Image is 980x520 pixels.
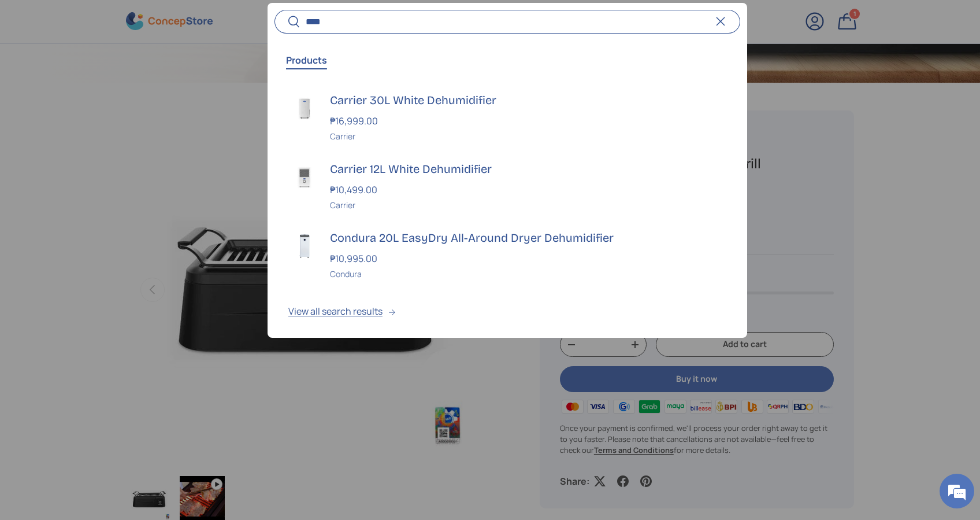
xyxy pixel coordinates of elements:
[330,130,726,142] div: Carrier
[268,289,747,338] button: View all search results
[190,6,217,34] div: Minimize live chat window
[330,268,726,280] div: Condura
[67,146,159,263] span: We're online!
[60,65,194,80] div: Chat with us now
[288,161,321,193] img: carrier-dehumidifier-12-liter-full-view-concepstore
[330,161,726,177] h3: Carrier 12L White Dehumidifier
[268,83,747,152] a: carrier-dehumidifier-30-liter-full-view-concepstore Carrier 30L White Dehumidifier ₱16,999.00 Car...
[330,230,726,246] h3: Condura 20L EasyDry All-Around Dryer Dehumidifier
[288,92,321,124] img: carrier-dehumidifier-30-liter-full-view-concepstore
[330,199,726,211] div: Carrier
[286,47,327,73] button: Products
[330,92,726,108] h3: Carrier 30L White Dehumidifier
[288,230,321,262] img: condura-easy-dry-dehumidifier-full-view-concepstore.ph
[268,152,747,220] a: carrier-dehumidifier-12-liter-full-view-concepstore Carrier 12L White Dehumidifier ₱10,499.00 Car...
[268,220,747,289] a: condura-easy-dry-dehumidifier-full-view-concepstore.ph Condura 20L EasyDry All-Around Dryer Dehum...
[6,316,220,356] textarea: Type your message and hit 'Enter'
[330,115,381,127] strong: ₱16,999.00
[330,252,380,265] strong: ₱10,995.00
[330,183,380,196] strong: ₱10,499.00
